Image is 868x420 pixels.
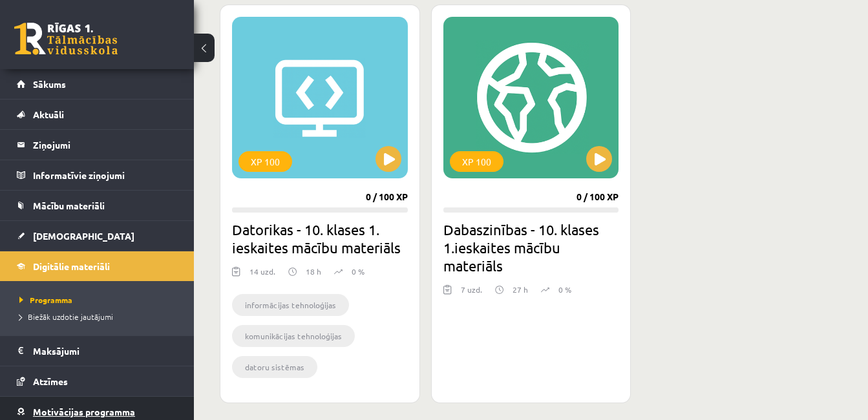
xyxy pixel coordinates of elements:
[232,294,349,316] li: informācijas tehnoloģijas
[232,325,355,347] li: komunikācijas tehnoloģijas
[33,130,178,160] legend: Ziņojumi
[450,151,503,172] div: XP 100
[17,130,178,160] a: Ziņojumi
[33,406,135,417] span: Motivācijas programma
[17,100,178,129] a: Aktuāli
[17,366,178,396] a: Atzīmes
[558,284,571,295] p: 0 %
[352,266,365,277] p: 0 %
[17,69,178,99] a: Sākums
[33,200,105,211] span: Mācību materiāli
[19,311,181,322] a: Biežāk uzdotie jautājumi
[17,251,178,281] a: Digitālie materiāli
[33,160,178,190] legend: Informatīvie ziņojumi
[232,220,408,257] h2: Datorikas - 10. klases 1. ieskaites mācību materiāls
[33,109,64,120] span: Aktuāli
[33,336,178,366] legend: Maksājumi
[461,284,482,303] div: 7 uzd.
[249,266,275,285] div: 14 uzd.
[33,260,110,272] span: Digitālie materiāli
[17,221,178,251] a: [DEMOGRAPHIC_DATA]
[238,151,292,172] div: XP 100
[33,230,134,242] span: [DEMOGRAPHIC_DATA]
[17,160,178,190] a: Informatīvie ziņojumi
[14,23,118,55] a: Rīgas 1. Tālmācības vidusskola
[443,220,619,275] h2: Dabaszinības - 10. klases 1.ieskaites mācību materiāls
[33,78,66,90] span: Sākums
[306,266,321,277] p: 18 h
[33,375,68,387] span: Atzīmes
[19,294,181,306] a: Programma
[19,311,113,322] span: Biežāk uzdotie jautājumi
[232,356,317,378] li: datoru sistēmas
[513,284,528,295] p: 27 h
[19,295,72,305] span: Programma
[17,191,178,220] a: Mācību materiāli
[17,336,178,366] a: Maksājumi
